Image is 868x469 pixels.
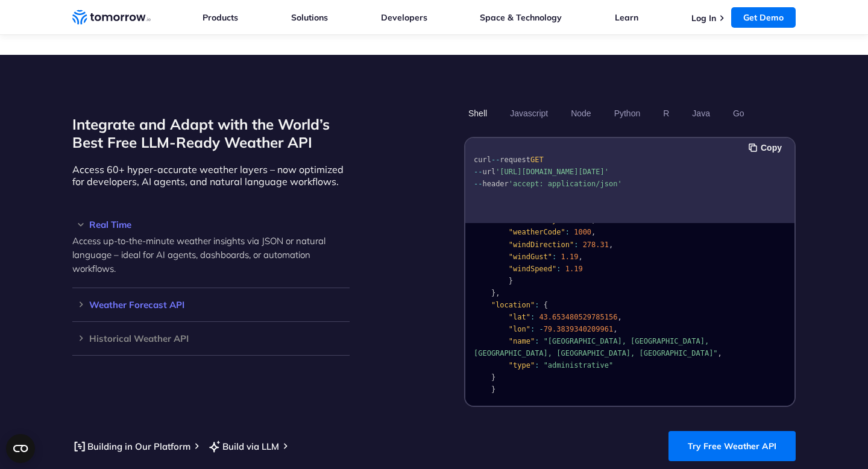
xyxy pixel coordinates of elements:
a: Solutions [291,12,328,23]
span: -- [474,180,482,188]
span: GET [530,156,544,164]
a: Products [203,12,238,23]
span: "windDirection" [509,241,574,249]
span: : [535,337,539,345]
h3: Weather Forecast API [72,300,350,309]
span: , [617,313,621,321]
button: Node [567,103,595,124]
span: "windGust" [509,253,552,261]
a: Building in Our Platform [72,439,190,454]
a: Learn [615,12,638,23]
span: : [530,313,535,321]
span: "lat" [509,313,530,321]
span: header [482,180,508,188]
span: , [495,289,500,297]
a: Home link [72,8,151,27]
span: "lon" [509,325,530,333]
span: 43.653480529785156 [539,313,617,321]
button: Go [729,103,749,124]
span: 1.19 [561,253,579,261]
span: } [509,277,513,285]
span: "location" [491,301,535,309]
p: Access up-to-the-minute weather insights via JSON or natural language – ideal for AI agents, dash... [72,234,350,275]
a: Log In [691,13,716,24]
span: } [491,289,495,297]
button: Copy [749,141,785,154]
button: R [659,103,673,124]
span: , [718,349,722,357]
span: : [565,228,570,236]
span: : [535,301,539,309]
span: 1.19 [565,265,583,273]
span: '[URL][DOMAIN_NAME][DATE]' [495,168,609,176]
a: Try Free Weather API [668,431,796,461]
button: Python [610,103,645,124]
span: : [530,325,535,333]
a: Developers [381,12,427,23]
a: Build via LLM [207,439,279,454]
span: { [544,301,548,309]
span: : [552,253,556,261]
span: 278.31 [583,241,609,249]
span: , [578,253,582,261]
h3: Historical Weather API [72,334,350,343]
span: 1000 [574,228,591,236]
span: 'accept: application/json' [509,180,622,188]
span: } [491,373,495,382]
span: curl [474,156,491,164]
button: Shell [464,103,491,124]
h3: Real Time [72,220,350,229]
span: , [591,228,596,236]
p: Access 60+ hyper-accurate weather layers – now optimized for developers, AI agents, and natural l... [72,163,350,187]
span: : [574,241,578,249]
span: - [539,325,543,333]
span: , [613,325,617,333]
span: "type" [509,361,535,370]
span: } [491,385,495,394]
span: : [535,361,539,370]
a: Get Demo [731,7,796,28]
span: "[GEOGRAPHIC_DATA], [GEOGRAPHIC_DATA], [GEOGRAPHIC_DATA], [GEOGRAPHIC_DATA], [GEOGRAPHIC_DATA]" [474,337,718,357]
span: request [500,156,530,164]
span: "name" [509,337,535,345]
span: "administrative" [544,361,614,370]
span: "windSpeed" [509,265,556,273]
a: Space & Technology [480,12,562,23]
h2: Integrate and Adapt with the World’s Best Free LLM-Ready Weather API [72,115,350,151]
span: , [609,241,613,249]
button: Java [688,103,714,124]
span: url [482,168,495,176]
button: Open CMP widget [6,434,35,463]
span: 79.3839340209961 [544,325,614,333]
span: : [556,265,561,273]
span: -- [474,168,482,176]
span: -- [491,156,500,164]
button: Javascript [506,103,552,124]
span: "weatherCode" [509,228,565,236]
